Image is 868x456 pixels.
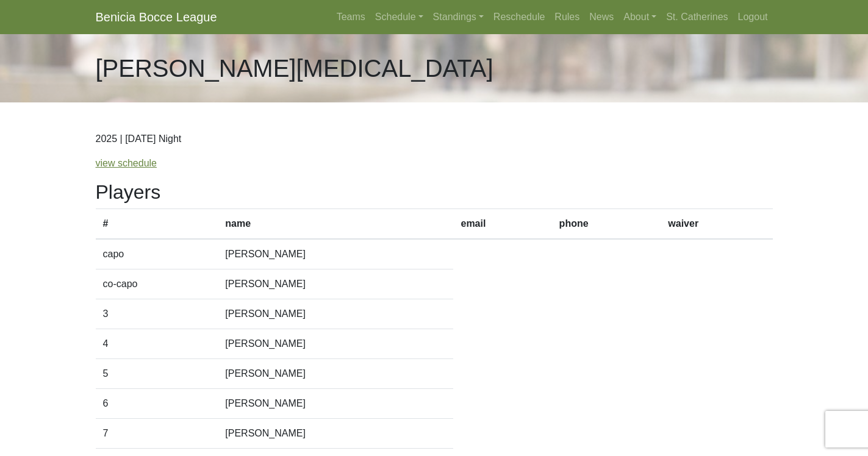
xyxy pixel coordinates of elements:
a: Teams [332,5,370,29]
a: Logout [733,5,773,29]
td: 3 [96,299,218,329]
a: view schedule [96,158,157,168]
th: phone [552,209,661,240]
th: waiver [661,209,772,240]
a: Rules [550,5,584,29]
td: [PERSON_NAME] [218,269,453,299]
td: [PERSON_NAME] [218,299,453,329]
th: # [96,209,218,240]
td: [PERSON_NAME] [218,329,453,359]
a: Standings [428,5,489,29]
h1: [PERSON_NAME][MEDICAL_DATA] [96,54,493,83]
a: About [619,5,661,29]
th: email [453,209,551,240]
td: 5 [96,359,218,389]
a: News [584,5,619,29]
td: capo [96,239,218,269]
td: 6 [96,389,218,419]
a: St. Catherines [661,5,733,29]
td: [PERSON_NAME] [218,359,453,389]
td: [PERSON_NAME] [218,419,453,449]
td: [PERSON_NAME] [218,389,453,419]
td: [PERSON_NAME] [218,239,453,269]
p: 2025 | [DATE] Night [96,132,773,146]
td: 4 [96,329,218,359]
td: 7 [96,419,218,449]
td: co-capo [96,269,218,299]
th: name [218,209,453,240]
a: Schedule [370,5,428,29]
a: Reschedule [489,5,550,29]
h2: Players [96,180,773,204]
a: Benicia Bocce League [96,5,217,29]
